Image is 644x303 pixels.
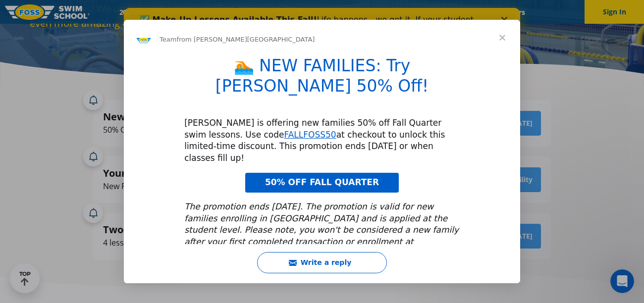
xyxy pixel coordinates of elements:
b: ✅ Make-Up Lessons Available This Fall! [16,7,193,16]
button: Write a reply [257,252,387,273]
a: 50% OFF FALL QUARTER [245,173,399,193]
h1: 🏊 NEW FAMILIES: Try [PERSON_NAME] 50% Off! [184,56,460,102]
span: from [PERSON_NAME][GEOGRAPHIC_DATA] [176,36,315,43]
span: 50% OFF FALL QUARTER [265,177,379,187]
span: Team [160,36,176,43]
div: [PERSON_NAME] is offering new families 50% off Fall Quarter swim lessons. Use code at checkout to... [184,117,460,164]
div: Life happens—we get it. If your student has to miss a lesson this Fall Quarter, you can reschedul... [16,7,365,47]
span: Close [484,20,520,55]
a: FALLFOSS50 [284,130,336,140]
div: Close [377,9,387,15]
i: The promotion ends [DATE]. The promotion is valid for new families enrolling in [GEOGRAPHIC_DATA]... [184,202,459,282]
img: Profile image for Team [136,32,152,48]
